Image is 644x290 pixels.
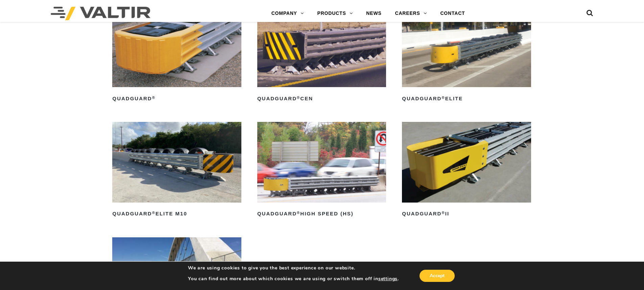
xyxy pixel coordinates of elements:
p: You can find out more about which cookies we are using or switch them off in . [188,276,399,282]
sup: ® [152,211,156,215]
h2: QuadGuard Elite [402,93,531,104]
sup: ® [152,96,156,100]
a: QuadGuard®High Speed (HS) [257,122,386,219]
img: Valtir [51,7,150,20]
a: QuadGuard® [112,7,241,104]
a: COMPANY [265,7,311,20]
button: settings [378,276,398,282]
a: NEWS [359,7,388,20]
h2: QuadGuard CEN [257,93,386,104]
sup: ® [442,96,445,100]
h2: QuadGuard II [402,209,531,219]
a: CAREERS [388,7,434,20]
p: We are using cookies to give you the best experience on our website. [188,265,399,271]
h2: QuadGuard Elite M10 [112,209,241,219]
a: CONTACT [433,7,472,20]
a: QuadGuard®Elite [402,7,531,104]
sup: ® [442,211,445,215]
a: QuadGuard®Elite M10 [112,122,241,219]
a: PRODUCTS [311,7,360,20]
h2: QuadGuard High Speed (HS) [257,209,386,219]
button: Accept [420,270,455,282]
sup: ® [297,96,300,100]
a: QuadGuard®CEN [257,7,386,104]
sup: ® [297,211,300,215]
h2: QuadGuard [112,93,241,104]
a: QuadGuard®II [402,122,531,219]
